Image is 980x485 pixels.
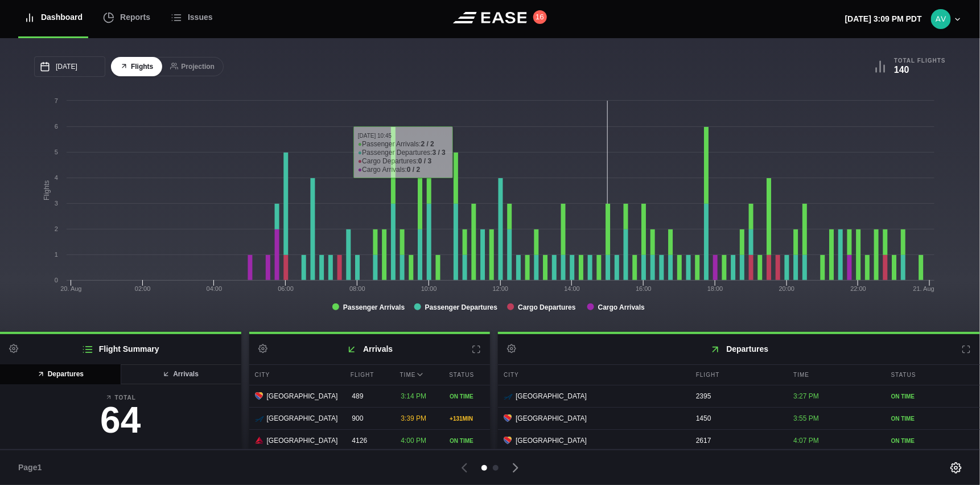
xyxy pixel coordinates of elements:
tspan: Flights [43,180,51,200]
b: Total [9,393,232,402]
div: Flight [345,365,392,385]
div: ON TIME [450,437,484,445]
text: 12:00 [493,285,509,292]
div: Status [886,365,980,385]
p: [DATE] 3:09 PM PDT [845,13,922,25]
text: 10:00 [421,285,437,292]
text: 20:00 [779,285,795,292]
text: 08:00 [349,285,365,292]
text: 22:00 [851,285,867,292]
span: [GEOGRAPHIC_DATA] [267,435,338,446]
span: Page 1 [18,462,47,474]
b: 140 [894,65,909,75]
span: 3:14 PM [401,392,426,400]
tspan: 20. Aug [60,285,81,292]
span: 3:27 PM [793,392,819,400]
text: 16:00 [636,285,652,292]
div: Status [443,365,490,385]
text: 06:00 [278,285,294,292]
tspan: Passenger Departures [425,303,498,311]
text: 02:00 [135,285,151,292]
text: 4 [55,174,58,181]
div: 489 [346,385,392,407]
text: 14:00 [565,285,580,292]
div: Time [788,365,882,385]
button: Arrivals [120,364,241,384]
div: City [498,365,687,385]
div: Time [394,365,441,385]
span: 4:00 PM [401,437,426,445]
h2: Arrivals [249,334,491,364]
button: Projection [161,57,224,77]
span: 4:07 PM [793,437,819,445]
span: [GEOGRAPHIC_DATA] [267,413,338,424]
input: mm/dd/yyyy [34,56,105,77]
tspan: Cargo Arrivals [598,303,645,311]
text: 2 [55,225,58,232]
div: + 131 MIN [450,414,484,423]
button: Flights [111,57,162,77]
div: 900 [346,408,392,429]
text: 3 [55,200,58,207]
div: City [249,365,342,385]
span: [GEOGRAPHIC_DATA] [516,413,587,424]
button: 16 [533,10,547,24]
text: 7 [55,97,58,104]
a: Total64 [9,393,232,444]
text: 1 [55,251,58,258]
text: 04:00 [207,285,223,292]
span: 3:55 PM [793,414,819,422]
div: ON TIME [891,437,974,445]
text: 5 [55,149,58,155]
text: 0 [55,277,58,283]
img: 9eca6f7b035e9ca54b5c6e3bab63db89 [931,9,951,29]
div: 1450 [690,408,785,429]
tspan: 21. Aug [913,285,934,292]
tspan: Cargo Departures [518,303,576,311]
span: [GEOGRAPHIC_DATA] [516,435,587,446]
tspan: Passenger Arrivals [343,303,405,311]
h2: Departures [498,334,980,364]
div: ON TIME [450,392,484,401]
span: [GEOGRAPHIC_DATA] [516,391,587,401]
text: 18:00 [707,285,723,292]
div: ON TIME [891,414,974,423]
div: Flight [690,365,785,385]
h3: 64 [9,402,232,438]
div: 2395 [690,385,785,407]
div: 2617 [690,430,785,451]
div: 4126 [346,430,392,451]
text: 6 [55,123,58,130]
span: 3:39 PM [401,414,426,422]
span: [GEOGRAPHIC_DATA] [267,391,338,401]
div: ON TIME [891,392,974,401]
b: Total Flights [894,57,946,64]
